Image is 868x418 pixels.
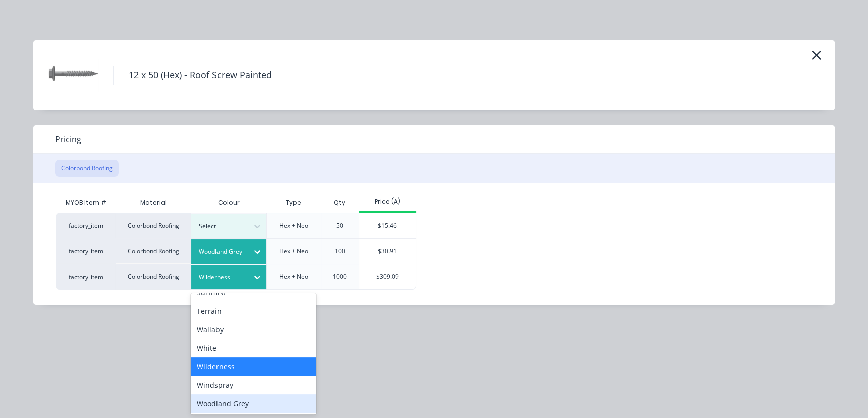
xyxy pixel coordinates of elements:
div: $15.46 [359,213,416,238]
div: Qty [326,190,353,215]
button: Colorbond Roofing [55,160,119,177]
div: Colorbond Roofing [116,264,191,290]
div: Woodland Grey [191,394,316,413]
div: $30.91 [359,239,416,264]
div: Colorbond Roofing [116,213,191,238]
div: Colour [191,193,266,213]
div: White [191,339,316,357]
span: Pricing [55,133,81,145]
div: Wallaby [191,320,316,339]
div: Windspray [191,376,316,394]
div: 1000 [333,272,347,281]
div: Material [116,193,191,213]
div: Terrain [191,302,316,320]
div: Hex + Neo [279,247,308,256]
div: 100 [335,247,345,256]
div: Hex + Neo [279,272,308,281]
div: Wilderness [191,357,316,376]
img: 12 x 50 (Hex) - Roof Screw Painted [48,50,98,100]
h4: 12 x 50 (Hex) - Roof Screw Painted [113,66,287,85]
div: $309.09 [359,264,416,289]
div: Colorbond Roofing [116,238,191,264]
div: factory_item [56,238,116,264]
div: MYOB Item # [56,193,116,213]
div: Type [278,190,309,215]
div: Hex + Neo [279,221,308,230]
div: factory_item [56,213,116,238]
div: Price (A) [359,197,416,206]
div: 50 [336,221,343,230]
div: factory_item [56,264,116,290]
